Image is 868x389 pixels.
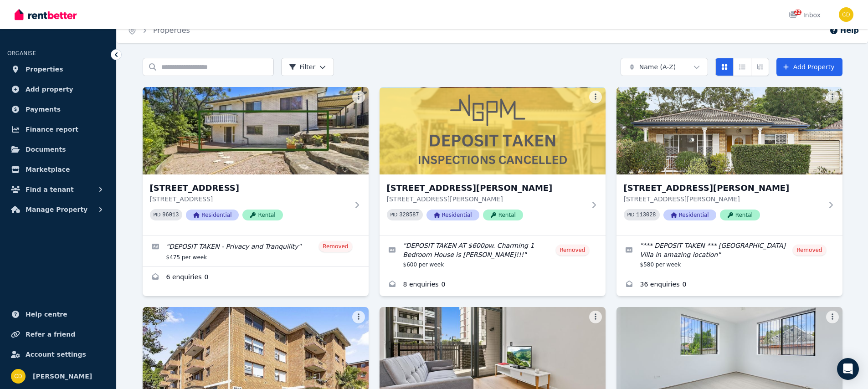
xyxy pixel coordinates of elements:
img: Chris Dimitropoulos [11,369,26,384]
span: Refer a friend [26,329,75,340]
button: Manage Property [7,200,109,219]
a: Help centre [7,305,109,323]
span: Manage Property [26,204,87,215]
img: RentBetter [15,8,77,21]
a: Edit listing: DEPOSIT TAKEN - Privacy and Tranquility [143,235,369,266]
button: Filter [281,58,334,76]
p: [STREET_ADDRESS] [150,194,349,204]
a: 1/1A Neptune Street, Padstow[STREET_ADDRESS][STREET_ADDRESS]PID 96013ResidentialRental [143,87,369,235]
a: Add Property [776,58,842,76]
p: [STREET_ADDRESS][PERSON_NAME] [624,194,822,204]
p: [STREET_ADDRESS][PERSON_NAME] [387,194,586,204]
button: Compact list view [733,58,751,76]
span: Rental [720,210,760,220]
a: Refer a friend [7,325,109,343]
button: More options [826,311,839,323]
a: Finance report [7,120,109,138]
a: Account settings [7,345,109,363]
button: More options [352,311,365,323]
small: PID [627,212,635,217]
img: 1/5 Kings Road, Brighton-Le-Sands [616,87,842,174]
button: Find a tenant [7,180,109,199]
span: Residential [663,210,716,220]
div: Open Intercom Messenger [837,358,859,380]
a: 1/5 Kings Road, Brighton-Le-Sands[STREET_ADDRESS][PERSON_NAME][STREET_ADDRESS][PERSON_NAME]PID 11... [616,87,842,235]
a: Properties [7,60,109,78]
span: Rental [483,210,523,220]
a: Edit listing: *** DEPOSIT TAKEN *** Unique Bayside Villa in amazing location [616,235,842,274]
span: Residential [186,210,239,220]
a: Enquiries for 1/2 Eric Street, Lilyfield [380,274,606,296]
small: PID [154,212,161,217]
button: More options [352,91,365,103]
img: 1/2 Eric Street, Lilyfield [380,87,606,174]
a: Payments [7,100,109,118]
span: Help centre [26,309,67,320]
div: Inbox [789,10,821,20]
button: More options [589,311,602,323]
a: Documents [7,140,109,159]
span: Add property [26,84,73,95]
a: 1/2 Eric Street, Lilyfield[STREET_ADDRESS][PERSON_NAME][STREET_ADDRESS][PERSON_NAME]PID 328587Res... [380,87,606,235]
a: Enquiries for 1/5 Kings Road, Brighton-Le-Sands [616,274,842,296]
a: Edit listing: DEPOSIT TAKEN AT $600pw. Charming 1 Bedroom House is Lilyfield!!! [380,235,606,274]
span: Documents [26,144,66,155]
code: 113028 [636,212,656,218]
nav: Breadcrumb [117,18,201,43]
h3: [STREET_ADDRESS][PERSON_NAME] [624,182,822,194]
h3: [STREET_ADDRESS] [150,182,349,194]
span: [PERSON_NAME] [33,371,92,382]
img: Chris Dimitropoulos [839,7,853,22]
span: Properties [26,64,63,75]
span: Name (A-Z) [639,62,676,72]
span: 22 [794,10,801,15]
span: Payments [26,104,61,115]
a: Enquiries for 1/1A Neptune Street, Padstow [143,267,369,289]
button: Expanded list view [751,58,769,76]
button: Card view [715,58,734,76]
small: PID [390,212,398,217]
span: Residential [426,210,479,220]
a: Properties [153,26,190,35]
img: 1/1A Neptune Street, Padstow [143,87,369,174]
button: Name (A-Z) [621,58,708,76]
span: ORGANISE [7,50,36,56]
span: Marketplace [26,164,70,175]
span: Account settings [26,349,86,360]
h3: [STREET_ADDRESS][PERSON_NAME] [387,182,586,194]
button: Help [829,25,859,36]
a: Marketplace [7,160,109,179]
a: Add property [7,80,109,98]
div: View options [715,58,769,76]
span: Filter [289,62,316,72]
span: Rental [242,210,282,220]
span: Find a tenant [26,184,74,195]
span: Finance report [26,124,78,135]
code: 328587 [399,212,419,218]
button: More options [589,91,602,103]
code: 96013 [162,212,179,218]
button: More options [826,91,839,103]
